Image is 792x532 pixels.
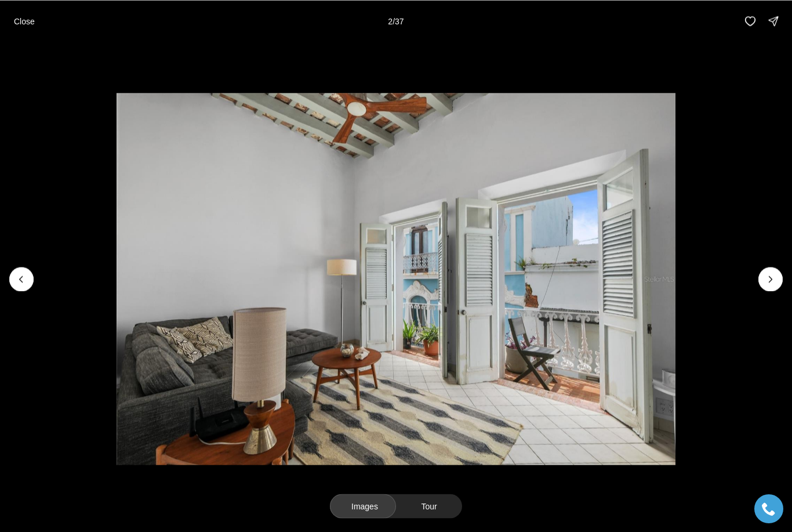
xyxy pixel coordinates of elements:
[758,267,783,291] button: Next slide
[388,16,404,26] p: 2 / 37
[9,267,34,291] button: Previous slide
[7,9,42,32] button: Close
[396,494,462,518] button: Tour
[14,16,35,26] p: Close
[330,494,396,518] button: Images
